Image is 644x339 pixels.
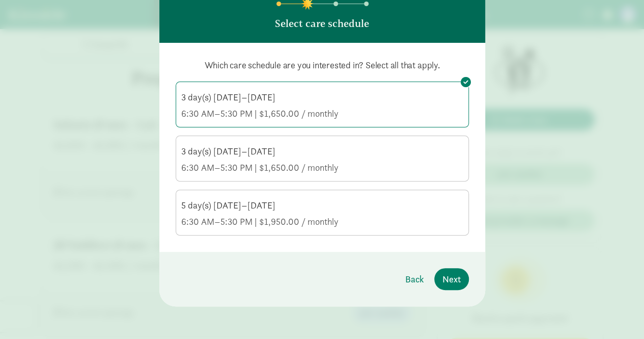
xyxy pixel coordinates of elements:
p: Select care schedule [275,16,369,31]
div: 3 day(s) [DATE]–[DATE] [181,145,463,158]
div: 3 day(s) [DATE]–[DATE] [181,91,463,103]
div: 6:30 AM–5:30 PM | $1,950.00 / monthly [181,216,463,228]
button: Next [434,268,469,290]
p: Which care schedule are you interested in? Select all that apply. [176,59,469,71]
span: Next [442,272,461,286]
div: 5 day(s) [DATE]–[DATE] [181,199,463,212]
button: Back [397,268,432,290]
div: 6:30 AM–5:30 PM | $1,650.00 / monthly [181,108,463,120]
div: 6:30 AM–5:30 PM | $1,650.00 / monthly [181,162,463,174]
span: Back [405,272,424,286]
